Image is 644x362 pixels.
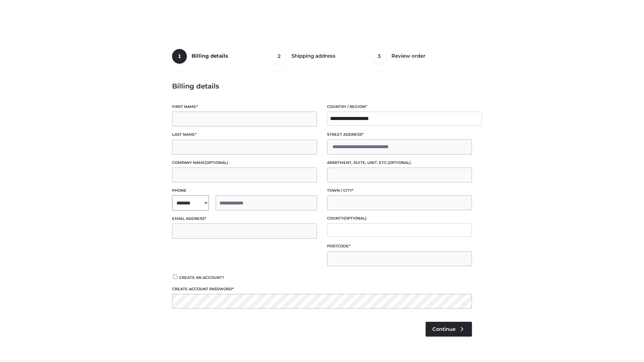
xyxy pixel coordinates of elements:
span: (optional) [343,216,367,221]
span: Continue [432,326,455,332]
span: 2 [272,49,287,64]
label: First name [172,104,317,110]
span: Billing details [192,53,228,59]
span: (optional) [205,160,228,165]
label: Phone [172,187,317,194]
label: County [327,215,472,222]
label: Postcode [327,243,472,249]
input: Create an account? [172,275,178,279]
span: 3 [372,49,387,64]
label: Create account password [172,286,472,292]
label: Street address [327,131,472,138]
span: Create an account? [179,275,224,280]
label: Email address [172,216,317,222]
label: Apartment, suite, unit, etc. [327,160,472,166]
label: Company name [172,160,317,166]
span: Review order [391,53,425,59]
span: (optional) [388,160,411,165]
h3: Billing details [172,82,472,90]
label: Town / City [327,187,472,194]
span: 1 [172,49,187,64]
label: Last name [172,131,317,138]
a: Continue [426,322,472,337]
span: Shipping address [291,53,335,59]
label: Country / Region [327,104,472,110]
